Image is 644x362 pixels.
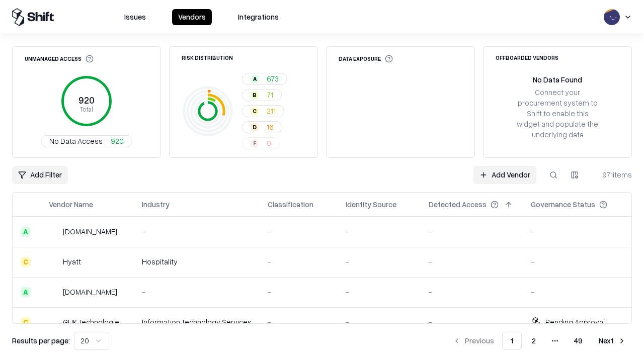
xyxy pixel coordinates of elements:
[242,73,287,85] button: A673
[251,91,259,99] div: B
[429,199,487,210] div: Detected Access
[12,335,70,346] p: Results per page:
[268,256,330,267] div: -
[592,169,632,180] div: 971 items
[346,226,413,237] div: -
[268,226,330,237] div: -
[111,136,124,146] span: 920
[63,317,126,327] div: GHK Technologies Inc.
[142,226,252,237] div: -
[267,73,279,84] span: 673
[12,166,68,184] button: Add Filter
[21,287,31,297] div: A
[531,226,623,237] div: -
[182,55,233,60] div: Risk Distribution
[242,105,284,117] button: C211
[142,287,252,297] div: -
[49,227,59,237] img: intrado.com
[473,166,536,184] a: Add Vendor
[531,199,595,210] div: Governance Status
[251,75,259,83] div: A
[268,199,313,210] div: Classification
[531,256,623,267] div: -
[63,287,117,297] div: [DOMAIN_NAME]
[41,135,132,147] button: No Data Access920
[21,227,31,237] div: A
[566,332,591,350] button: 49
[268,287,330,297] div: -
[346,287,413,297] div: -
[339,55,393,63] div: Data Exposure
[142,317,252,327] div: Information Technology Services
[524,332,544,350] button: 2
[267,122,274,132] span: 16
[49,136,103,146] span: No Data Access
[251,107,259,115] div: C
[242,121,282,133] button: D16
[496,55,558,60] div: Offboarded Vendors
[172,9,212,25] button: Vendors
[80,105,93,113] tspan: Total
[142,199,170,210] div: Industry
[49,287,59,297] img: primesec.co.il
[118,9,152,25] button: Issues
[25,55,94,63] div: Unmanaged Access
[63,226,117,237] div: [DOMAIN_NAME]
[21,257,31,267] div: C
[533,74,582,85] div: No Data Found
[545,317,605,327] div: Pending Approval
[49,317,59,327] img: GHK Technologies Inc.
[49,257,59,267] img: Hyatt
[232,9,285,25] button: Integrations
[429,256,515,267] div: -
[429,226,515,237] div: -
[429,317,515,327] div: -
[251,123,259,131] div: D
[429,287,515,297] div: -
[49,199,93,210] div: Vendor Name
[242,89,282,101] button: B71
[531,287,623,297] div: -
[593,332,632,350] button: Next
[346,317,413,327] div: -
[63,256,81,267] div: Hyatt
[516,87,599,140] div: Connect your procurement system to Shift to enable this widget and populate the underlying data
[78,95,95,106] tspan: 920
[267,89,273,100] span: 71
[21,317,31,327] div: C
[267,106,276,116] span: 211
[346,256,413,267] div: -
[268,317,330,327] div: -
[346,199,396,210] div: Identity Source
[502,332,522,350] button: 1
[447,332,632,350] nav: pagination
[142,256,252,267] div: Hospitality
